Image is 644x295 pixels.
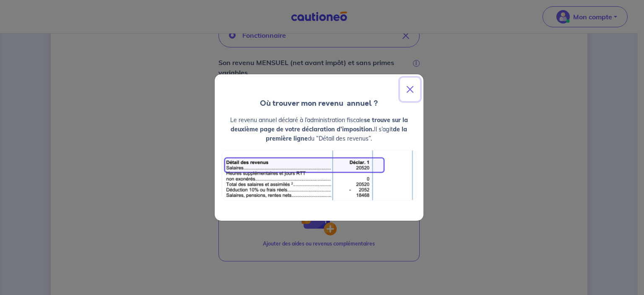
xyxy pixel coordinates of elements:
p: Le revenu annuel déclaré à l’administration fiscale Il s’agit du “Détail des revenus”. [221,115,417,143]
img: exemple_revenu.png [221,150,417,201]
strong: de la première ligne [266,125,407,142]
strong: se trouve sur la deuxième page de votre déclaration d’imposition. [231,116,408,133]
h4: Où trouver mon revenu annuel ? [215,98,423,109]
button: Close [400,78,420,101]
